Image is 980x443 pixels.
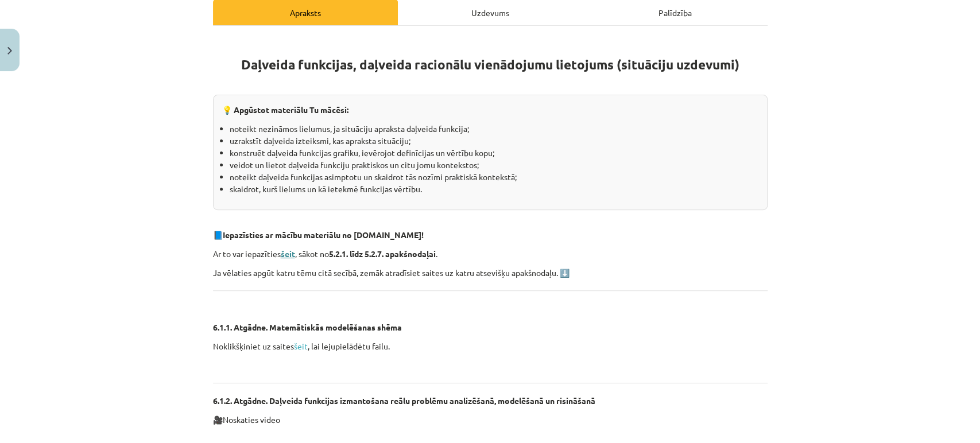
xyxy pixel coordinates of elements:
p: Ja vēlaties apgūt katru tēmu citā secībā, zemāk atradīsiet saites uz katru atsevišķu apakšnodaļu. ⬇️ [213,267,768,279]
p: Ar to var iepazīties , sākot no . [213,248,768,260]
strong: 5.2.1. līdz 5.2.7. apakšnodaļai [329,248,436,259]
li: uzrakstīt daļveida izteiksmi, kas apraksta situāciju; [230,135,758,147]
section: Saturs [213,340,768,352]
strong: 6.1.1. Atgādne. Matemātiskās modelēšanas shēma [213,322,402,332]
strong: 6.1.2. Atgādne. Daļveida funkcijas izmantošana reālu problēmu analizēšanā, modelēšanā un risināšanā [213,395,595,406]
a: šeit [294,341,308,351]
a: šeit [281,248,295,259]
li: noteikt nezināmos lielumus, ja situāciju apraksta daļveida funkcija; [230,123,758,135]
strong: Iepazīsties ar mācību materiālu no [DOMAIN_NAME]! [223,230,424,240]
p: Noklikšķiniet uz saites , lai lejupielādētu failu. [213,340,768,352]
li: veidot un lietot daļveida funkciju praktiskos un citu jomu kontekstos; [230,159,758,171]
strong: Daļveida funkcijas, daļveida racionālu vienādojumu lietojums (situāciju uzdevumi) [241,56,739,73]
p: 📘 [213,229,768,241]
li: skaidrot, kurš lielums un kā ietekmē funkcijas vērtību. [230,183,758,195]
strong: 💡 Apgūstot materiālu Tu mācēsi: [222,104,348,115]
p: 🎥 Noskaties video [213,414,768,426]
img: icon-close-lesson-0947bae3869378f0d4975bcd49f059093ad1ed9edebbc8119c70593378902aed.svg [7,47,12,55]
li: noteikt daļveida funkcijas asimptotu un skaidrot tās nozīmi praktiskā kontekstā; [230,171,758,183]
li: konstruēt daļveida funkcijas grafiku, ievērojot definīcijas un vērtību kopu; [230,147,758,159]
